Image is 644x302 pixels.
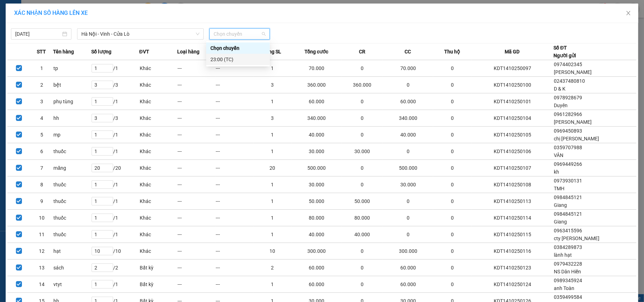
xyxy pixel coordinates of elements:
td: 0 [433,260,471,276]
td: 0 [383,210,433,226]
td: 2 [30,77,53,93]
td: --- [215,127,254,143]
span: 0963415596 [554,228,582,233]
td: KDT1410250104 [471,110,554,127]
span: 0359707988 [554,145,582,150]
span: down [196,32,200,36]
td: 1 [254,226,292,243]
td: --- [215,243,254,260]
td: 0 [433,276,471,293]
td: --- [215,77,254,93]
span: [PERSON_NAME] [554,69,592,75]
span: 0384289873 [554,244,582,250]
td: 30.000 [342,143,383,160]
div: Chọn chuyến [206,42,270,54]
span: 0973930131 [554,178,582,184]
td: KDT1410250097 [471,60,554,77]
span: Hà Nội - Vinh - Cửa Lò [81,29,199,39]
td: 3 [254,110,292,127]
td: 1 [254,143,292,160]
td: 2 [254,260,292,276]
td: KDT1410250108 [471,176,554,193]
td: --- [177,276,215,293]
td: Khác [139,193,178,210]
span: Loại hàng [177,48,199,56]
td: thuốc [53,143,91,160]
td: --- [177,127,215,143]
td: 10 [254,243,292,260]
td: 60.000 [291,260,342,276]
td: 0 [433,143,471,160]
td: 5 [30,127,53,143]
td: 10 [30,210,53,226]
td: 30.000 [383,176,433,193]
td: 0 [383,226,433,243]
td: / 20 [91,160,139,176]
span: VÂN [554,152,563,158]
td: 0 [342,93,383,110]
td: --- [177,226,215,243]
td: 0 [383,143,433,160]
td: Khác [139,143,178,160]
span: close [626,10,631,16]
td: 0 [433,226,471,243]
span: 0978928679 [554,95,582,100]
span: XÁC NHẬN SỐ HÀNG LÊN XE [14,10,88,16]
td: 1 [254,176,292,193]
td: 60.000 [383,93,433,110]
td: --- [177,143,215,160]
td: / 1 [91,276,139,293]
span: cty [PERSON_NAME] [554,236,599,241]
td: thuốc [53,226,91,243]
td: --- [215,160,254,176]
span: anh Toàn [554,285,574,291]
span: 0984845121 [554,211,582,217]
td: / 2 [91,260,139,276]
td: --- [177,260,215,276]
td: KDT1410250106 [471,143,554,160]
td: KDT1410250114 [471,210,554,226]
td: tp [53,60,91,77]
td: 0 [383,77,433,93]
td: 0 [433,110,471,127]
td: 4 [30,110,53,127]
td: --- [215,193,254,210]
td: 0 [433,93,471,110]
span: Số lượng [91,48,111,56]
td: Bất kỳ [139,260,178,276]
td: bệt [53,77,91,93]
td: 0 [342,127,383,143]
td: 300.000 [383,243,433,260]
td: --- [215,226,254,243]
td: --- [177,77,215,93]
td: 0 [342,276,383,293]
span: 0961282966 [554,111,582,117]
td: 0 [342,160,383,176]
td: 0 [433,210,471,226]
td: hạt [53,243,91,260]
span: Thu hộ [444,48,460,56]
span: ĐVT [139,48,149,56]
td: 340.000 [291,110,342,127]
td: 11 [30,226,53,243]
td: 3 [30,93,53,110]
td: KDT1410250116 [471,243,554,260]
td: Khác [139,60,178,77]
span: STT [37,48,46,56]
td: Khác [139,77,178,93]
span: TMH [554,186,564,191]
td: 60.000 [291,93,342,110]
td: 7 [30,160,53,176]
td: 0 [342,110,383,127]
td: 0 [433,193,471,210]
td: --- [177,193,215,210]
td: KDT1410250107 [471,160,554,176]
input: 14/10/2025 [15,30,61,38]
td: --- [177,176,215,193]
td: 9 [30,193,53,210]
td: Khác [139,210,178,226]
span: 0969450893 [554,128,582,134]
td: 40.000 [342,226,383,243]
td: 0 [342,243,383,260]
td: 360.000 [342,77,383,93]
